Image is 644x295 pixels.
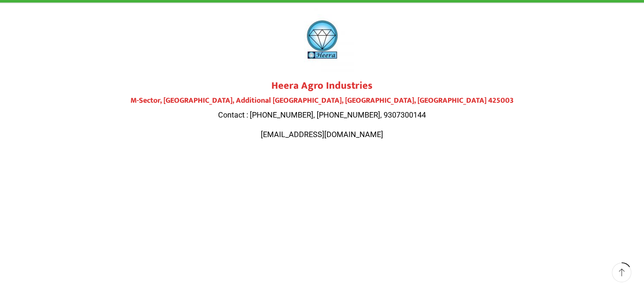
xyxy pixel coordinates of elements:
h4: M-Sector, [GEOGRAPHIC_DATA], Additional [GEOGRAPHIC_DATA], [GEOGRAPHIC_DATA], [GEOGRAPHIC_DATA] 4... [85,96,559,106]
span: [EMAIL_ADDRESS][DOMAIN_NAME] [261,130,383,139]
strong: Heera Agro Industries [271,77,373,94]
img: heera-logo-1000 [290,8,354,71]
span: Contact : [PHONE_NUMBER], [PHONE_NUMBER], 9307300144 [218,110,426,119]
iframe: Plot No.119, M-Sector, Patil Nagar, MIDC, Jalgaon, Maharashtra 425003 [85,157,559,284]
